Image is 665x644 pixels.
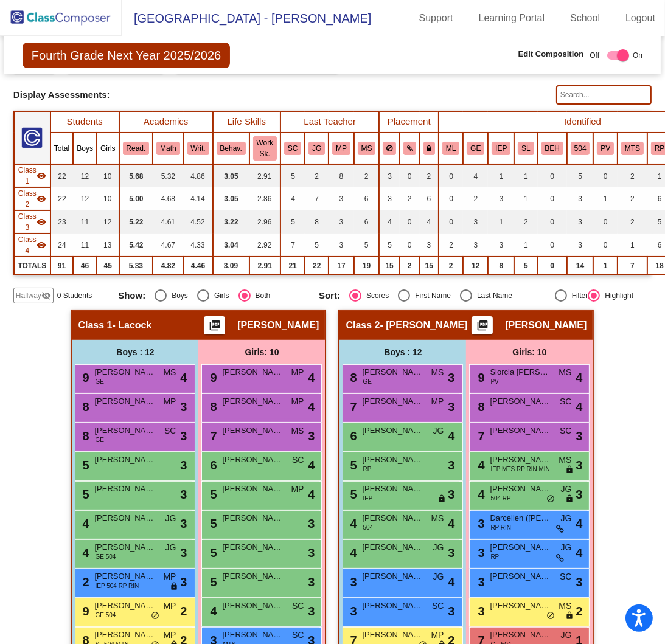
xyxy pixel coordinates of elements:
[41,291,51,300] mat-icon: visibility_off
[488,164,514,187] td: 1
[50,164,73,187] td: 22
[153,257,183,275] td: 4.82
[400,164,420,187] td: 0
[472,316,493,334] button: Print Students Details
[514,234,537,257] td: 1
[538,257,567,275] td: 0
[488,257,514,275] td: 8
[253,136,277,161] button: Work Sk.
[567,234,594,257] td: 3
[332,142,350,155] button: MP
[213,234,249,257] td: 3.04
[50,111,119,133] th: Students
[113,319,152,331] span: - Lacock
[400,210,420,234] td: 0
[492,142,510,155] button: IEP
[448,427,454,445] span: 4
[379,234,400,257] td: 5
[463,234,488,257] td: 3
[420,234,439,257] td: 3
[448,369,454,387] span: 3
[119,257,153,275] td: 5.33
[305,234,329,257] td: 5
[379,111,439,133] th: Placement
[280,234,305,257] td: 7
[363,494,372,503] span: IEP
[505,319,587,331] span: [PERSON_NAME]
[354,257,380,275] td: 19
[354,133,380,164] th: Megan Sommers
[467,142,484,155] button: GE
[354,187,380,210] td: 6
[249,210,280,234] td: 2.96
[541,142,563,155] button: BEH
[18,188,37,210] span: Class 2
[213,257,249,275] td: 3.09
[347,371,357,384] span: 8
[463,187,488,210] td: 2
[567,290,588,301] div: Filter
[251,290,271,301] div: Both
[97,133,119,164] th: Girls
[354,164,380,187] td: 2
[79,400,89,414] span: 8
[514,210,537,234] td: 2
[180,456,187,474] span: 3
[213,187,249,210] td: 3.05
[463,257,488,275] td: 12
[18,165,37,187] span: Class 1
[97,210,119,234] td: 12
[475,459,484,472] span: 4
[13,89,110,100] span: Display Assessments:
[18,211,37,233] span: Class 3
[329,257,354,275] td: 17
[590,50,599,61] span: Off
[187,142,209,155] button: Writ.
[488,210,514,234] td: 1
[180,485,187,504] span: 3
[538,187,567,210] td: 0
[94,424,155,437] span: [PERSON_NAME]
[490,454,551,466] span: [PERSON_NAME]
[618,234,647,257] td: 1
[538,234,567,257] td: 0
[14,164,50,187] td: Keith Lacock - Lacock
[490,483,551,495] span: [PERSON_NAME]
[420,210,439,234] td: 4
[204,316,225,334] button: Print Students Details
[153,234,183,257] td: 4.67
[184,210,213,234] td: 4.52
[305,257,329,275] td: 22
[358,142,376,155] button: MS
[514,257,537,275] td: 5
[469,9,555,28] a: Learning Portal
[538,210,567,234] td: 0
[79,429,89,443] span: 8
[362,454,423,466] span: [PERSON_NAME]
[119,187,153,210] td: 5.00
[95,435,103,445] span: GE
[346,319,380,331] span: Class 2
[559,454,571,466] span: MS
[14,187,50,210] td: Michelle Odom - Odom
[490,377,498,386] span: PV
[576,398,582,416] span: 4
[73,133,97,164] th: Boys
[439,257,463,275] td: 2
[561,483,572,496] span: JG
[420,187,439,210] td: 6
[565,465,574,475] span: lock
[97,234,119,257] td: 13
[576,485,582,504] span: 3
[207,371,217,384] span: 9
[118,289,310,302] mat-radio-group: Select an option
[213,164,249,187] td: 3.05
[207,488,217,501] span: 5
[475,319,490,336] mat-icon: picture_as_pdf
[280,187,305,210] td: 4
[439,187,463,210] td: 0
[379,133,400,164] th: Keep away students
[198,340,325,364] div: Girls: 10
[329,234,354,257] td: 3
[347,400,357,414] span: 7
